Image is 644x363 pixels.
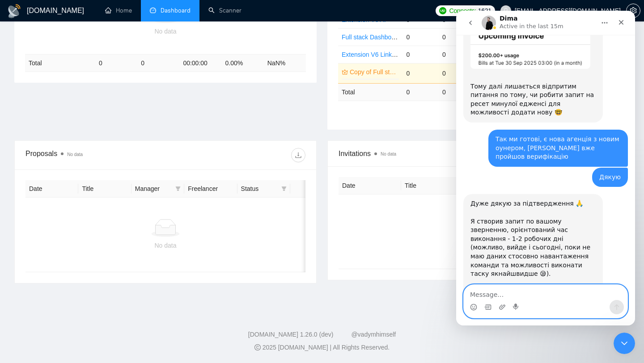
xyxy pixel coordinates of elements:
[342,34,410,41] a: Full stack Dashboard V6
[402,63,439,83] td: 0
[350,67,397,77] a: Copy of Full stack V6
[135,184,172,194] span: Manager
[338,83,402,101] td: Total
[626,7,640,14] a: setting
[14,189,140,294] div: Дуже дякую за підтвердження 🙏 Я створив запит по вашому зверненню, орієнтований час виконання - 1...
[291,148,305,162] button: download
[402,28,439,46] td: 0
[381,152,396,156] span: No data
[402,83,439,101] td: 0
[339,148,619,159] span: Invitations
[150,7,156,13] span: dashboard
[439,28,475,46] td: 0
[342,51,404,58] a: Extension V6 LinkedIn
[401,177,464,194] th: Title
[161,7,191,14] span: Dashboard
[241,184,278,194] span: Status
[248,331,334,338] a: [DOMAIN_NAME] 1.26.0 (dev)
[626,4,640,18] button: setting
[8,274,171,289] textarea: Message…
[137,55,179,72] td: 0
[342,69,348,75] span: crown
[222,55,264,72] td: 0.00 %
[346,237,611,247] div: No data
[175,186,181,191] span: filter
[7,183,147,299] div: Дуже дякую за підтвердження 🙏Я створив запит по вашому зверненню, орієнтований час виконання - 1-...
[264,55,306,72] td: NaN %
[351,331,396,338] a: @vadymhimself
[131,180,184,198] th: Manager
[292,152,305,159] span: download
[456,11,635,325] iframe: Intercom live chat
[25,55,95,72] td: Total
[503,8,509,14] span: user
[402,46,439,63] td: 0
[105,7,132,14] a: homeHome
[28,293,35,300] button: Gif picker
[449,6,476,16] span: Connects:
[339,177,401,194] th: Date
[78,180,131,198] th: Title
[7,343,637,352] div: 2025 [DOMAIN_NAME] | All Rights Reserved.
[254,344,261,350] span: copyright
[153,289,168,304] button: Send a message…
[281,186,287,191] span: filter
[14,293,21,300] button: Emoji picker
[25,180,78,198] th: Date
[7,4,21,18] img: logo
[184,180,237,198] th: Freelancer
[342,16,386,23] a: Extension V6 AI
[614,333,635,354] iframe: Intercom live chat
[25,148,165,162] div: Proposals
[280,182,288,195] span: filter
[478,6,491,16] span: 1621
[29,26,302,36] div: No data
[95,55,137,72] td: 0
[439,63,475,83] td: 0
[57,293,64,300] button: Start recording
[439,46,475,63] td: 0
[439,7,446,14] img: upwork-logo.png
[7,183,172,319] div: Dima says…
[67,152,83,157] span: No data
[174,182,182,195] span: filter
[33,241,298,250] div: No data
[627,7,640,14] span: setting
[439,83,475,101] td: 0
[208,7,241,14] a: searchScanner
[179,55,221,72] td: 00:00:00
[42,293,50,300] button: Upload attachment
